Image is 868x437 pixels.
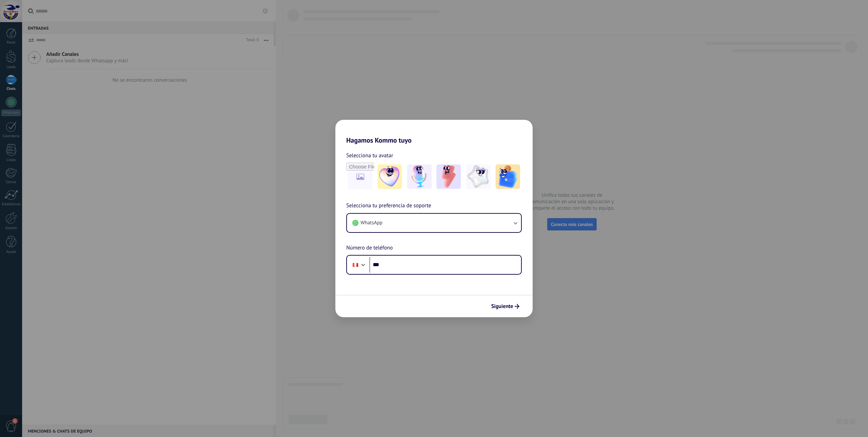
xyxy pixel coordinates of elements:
[346,201,431,210] span: Selecciona tu preferencia de soporte
[347,214,521,232] button: WhatsApp
[496,164,520,189] img: -5.jpeg
[378,164,402,189] img: -1.jpeg
[346,244,393,253] span: Número de teléfono
[491,304,513,309] span: Siguiente
[361,220,382,226] span: WhatsApp
[346,151,393,160] span: Selecciona tu avatar
[488,301,522,312] button: Siguiente
[466,164,490,189] img: -4.jpeg
[436,164,461,189] img: -3.jpeg
[407,164,432,189] img: -2.jpeg
[335,120,533,144] h2: Hagamos Kommo tuyo
[349,258,362,272] div: Peru: + 51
